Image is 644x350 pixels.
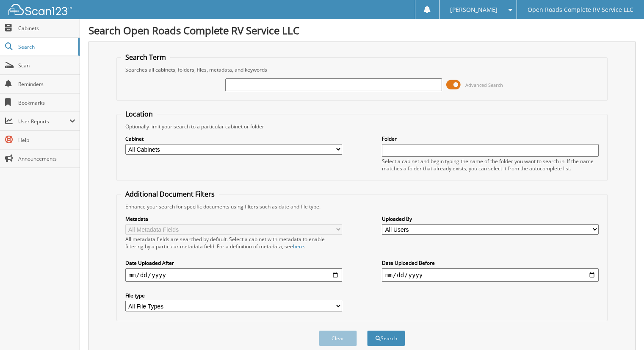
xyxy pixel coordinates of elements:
[121,66,603,73] div: Searches all cabinets, folders, files, metadata, and keywords
[319,331,357,346] button: Clear
[18,155,75,162] span: Announcements
[125,292,342,299] label: File type
[18,81,75,88] span: Reminders
[121,189,219,199] legend: Additional Document Filters
[121,203,603,210] div: Enhance your search for specific documents using filters such as date and file type.
[293,243,304,250] a: here
[125,259,342,267] label: Date Uploaded After
[382,259,599,267] label: Date Uploaded Before
[18,43,74,50] span: Search
[121,53,170,62] legend: Search Term
[8,4,72,15] img: scan123-logo-white.svg
[382,268,599,282] input: end
[125,135,342,142] label: Cabinet
[18,62,75,69] span: Scan
[528,7,633,12] span: Open Roads Complete RV Service LLC
[465,82,503,88] span: Advanced Search
[382,215,599,222] label: Uploaded By
[121,123,603,130] div: Optionally limit your search to a particular cabinet or folder
[382,135,599,142] label: Folder
[18,118,69,125] span: User Reports
[367,331,405,346] button: Search
[121,109,157,119] legend: Location
[18,25,75,32] span: Cabinets
[125,215,342,222] label: Metadata
[450,7,498,12] span: [PERSON_NAME]
[18,136,75,144] span: Help
[125,268,342,282] input: start
[382,158,599,172] div: Select a cabinet and begin typing the name of the folder you want to search in. If the name match...
[88,23,636,37] h1: Search Open Roads Complete RV Service LLC
[18,99,75,106] span: Bookmarks
[125,236,342,250] div: All metadata fields are searched by default. Select a cabinet with metadata to enable filtering b...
